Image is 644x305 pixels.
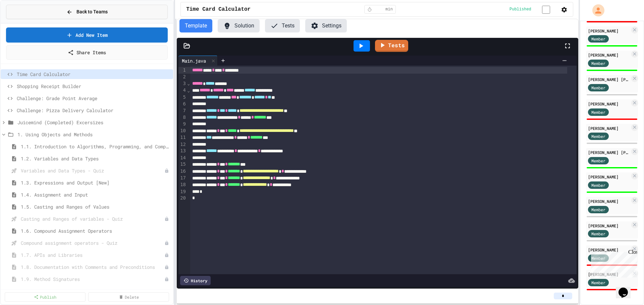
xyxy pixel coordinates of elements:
[178,57,209,64] div: Main.java
[21,276,164,283] span: 1.9. Method Signatures
[5,292,86,302] a: Publish
[178,94,187,101] div: 5
[588,174,630,180] div: [PERSON_NAME]
[21,215,164,222] span: Casting and Ranges of variables - Quiz
[178,188,187,195] div: 19
[21,143,170,150] span: 1.1. Introduction to Algorithms, Programming, and Compilers
[178,128,187,134] div: 10
[218,19,260,32] button: Solution
[3,3,46,43] div: Chat with us now!Close
[6,5,168,19] button: Back to Teams
[534,6,558,14] input: publish toggle
[588,76,630,82] div: [PERSON_NAME] [PERSON_NAME]
[585,3,606,18] div: My Account
[588,125,630,131] div: [PERSON_NAME]
[164,168,169,173] div: Unpublished
[178,181,187,188] div: 18
[187,88,190,93] span: Fold line
[178,80,187,87] div: 3
[509,5,558,13] div: Content is published and visible to students
[588,249,637,278] iframe: chat widget
[178,148,187,154] div: 13
[186,5,251,13] span: Time Card Calculator
[76,8,108,15] span: Back to Teams
[21,227,170,234] span: 1.6. Compound Assignment Operators
[178,161,187,168] div: 15
[178,141,187,148] div: 12
[17,107,170,114] span: Challenge: Pizza Delivery Calculator
[21,155,170,162] span: 1.2. Variables and Data Types
[6,27,168,43] a: Add New Item
[164,277,169,282] div: Unpublished
[6,45,168,60] a: Share Items
[178,74,187,80] div: 2
[591,231,605,237] span: Member
[187,81,190,86] span: Fold line
[178,175,187,181] div: 17
[178,87,187,94] div: 4
[179,19,212,32] button: Template
[21,251,164,258] span: 1.7. APIs and Libraries
[21,239,164,246] span: Compound assignment operators - Quiz
[17,131,170,138] span: 1. Using Objects and Methods
[305,19,347,32] button: Settings
[588,247,630,253] div: [PERSON_NAME]
[591,109,605,115] span: Member
[178,67,187,74] div: 1
[164,217,169,221] div: Unpublished
[588,52,630,58] div: [PERSON_NAME]
[178,168,187,175] div: 16
[178,195,187,202] div: 20
[178,101,187,107] div: 6
[178,134,187,141] div: 11
[588,149,630,155] div: [PERSON_NAME] [PERSON_NAME]
[616,278,637,298] iframe: chat widget
[17,71,170,78] span: Time Card Calculator
[17,119,170,126] span: Juicemind (Completed) Excersizes
[180,276,211,285] div: History
[178,155,187,161] div: 14
[591,133,605,139] span: Member
[591,280,605,286] span: Member
[88,292,169,302] a: Delete
[265,19,300,32] button: Tests
[164,253,169,257] div: Unpublished
[591,60,605,66] span: Member
[588,28,630,34] div: [PERSON_NAME]
[21,167,164,174] span: Variables and Data Types - Quiz
[375,40,408,52] a: Tests
[588,223,630,229] div: [PERSON_NAME]
[164,265,169,270] div: Unpublished
[509,7,531,12] span: Published
[591,182,605,188] span: Member
[591,207,605,213] span: Member
[588,198,630,204] div: [PERSON_NAME]
[21,191,170,198] span: 1.4. Assignment and Input
[178,107,187,114] div: 7
[21,203,170,210] span: 1.5. Casting and Ranges of Values
[178,114,187,121] div: 8
[178,121,187,128] div: 9
[385,7,393,12] span: min
[17,95,170,102] span: Challenge: Grade Point Average
[21,263,164,271] span: 1.8. Documentation with Comments and Preconditions
[591,85,605,91] span: Member
[588,271,630,277] div: [PERSON_NAME]
[591,36,605,42] span: Member
[178,56,218,66] div: Main.java
[588,101,630,107] div: [PERSON_NAME]
[591,158,605,164] span: Member
[17,83,170,90] span: Shopping Receipt Builder
[21,179,170,186] span: 1.3. Expressions and Output [New]
[164,241,169,245] div: Unpublished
